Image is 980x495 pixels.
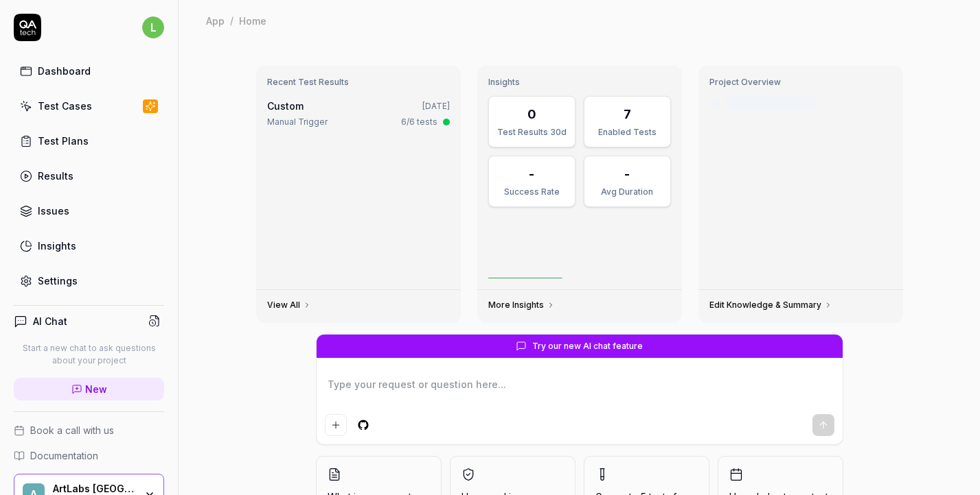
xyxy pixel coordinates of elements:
div: Test Results 30d [497,126,567,138]
h4: AI Chat [33,314,67,328]
div: Issues [38,204,69,218]
a: Dashboard [14,58,164,84]
div: Insights [38,239,76,253]
p: Start a new chat to ask questions about your project [14,342,164,367]
time: [DATE] [422,101,450,111]
div: / [230,14,233,27]
div: - [529,165,534,183]
a: Custom[DATE]Manual Trigger6/6 tests [264,96,453,131]
div: App [206,14,225,27]
span: Documentation [30,448,98,463]
div: Results [38,169,73,183]
button: Add attachment [325,414,347,436]
a: Settings [14,267,164,294]
a: Issues [14,197,164,224]
div: Enabled Tests [593,126,662,138]
div: 0 [527,105,536,123]
div: Dashboard [38,64,91,78]
a: Edit Knowledge & Summary [709,300,832,311]
div: 6/6 tests [401,116,437,128]
a: Test Plans [14,128,164,154]
a: More Insights [488,300,555,311]
h3: Recent Test Results [267,77,450,88]
span: Book a call with us [30,423,114,437]
a: Book a call with us [14,423,164,437]
a: Insights [14,232,164,259]
a: New [14,378,164,400]
div: ArtLabs Europe [53,483,135,495]
a: View All [267,300,311,311]
div: Settings [38,274,78,288]
a: Test Cases [14,93,164,119]
h3: Project Overview [709,77,892,88]
div: Last crawled [DATE] [726,96,818,110]
div: Home [239,14,266,27]
button: l [142,14,164,41]
div: 7 [624,105,631,123]
h3: Insights [488,77,671,88]
a: Documentation [14,448,164,463]
a: Results [14,162,164,189]
div: Test Plans [38,134,89,148]
div: Avg Duration [593,186,662,198]
span: Try our new AI chat feature [532,340,643,352]
span: New [85,382,107,396]
div: Test Cases [38,99,92,113]
div: - [624,165,630,183]
span: Custom [267,100,304,112]
div: Success Rate [497,186,567,198]
div: Manual Trigger [267,116,328,128]
span: l [142,16,164,38]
